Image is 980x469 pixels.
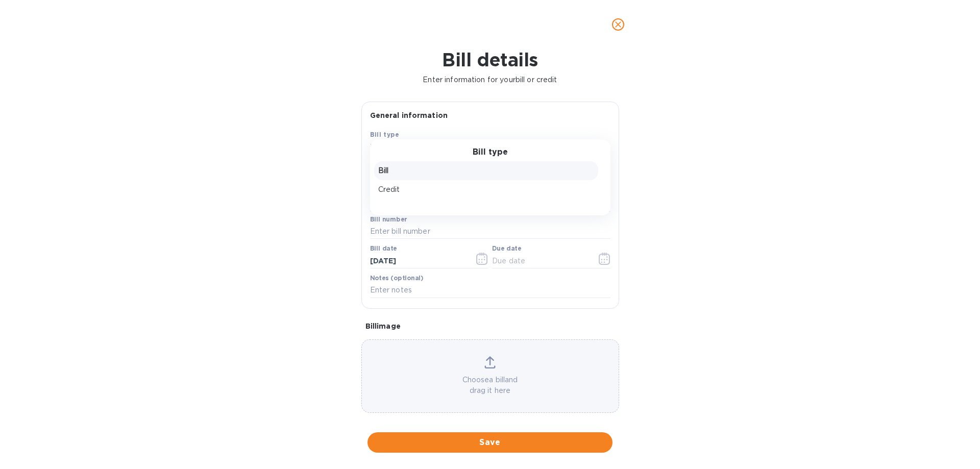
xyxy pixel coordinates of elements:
[365,321,615,331] p: Bill image
[492,253,589,268] input: Due date
[8,49,972,70] h1: Bill details
[370,283,610,298] input: Enter notes
[606,12,630,37] button: close
[367,432,612,453] button: Save
[492,246,521,252] label: Due date
[378,184,594,195] p: Credit
[370,216,407,223] label: Bill number
[370,142,382,151] b: Bill
[473,147,508,157] h3: Bill type
[378,165,594,176] p: Bill
[362,375,619,396] p: Choose a bill and drag it here
[376,436,604,449] span: Save
[370,131,400,138] b: Bill type
[370,253,467,268] input: Select date
[8,75,972,85] p: Enter information for your bill or credit
[370,246,397,252] label: Bill date
[370,224,610,239] input: Enter bill number
[370,275,424,281] label: Notes (optional)
[370,111,448,119] b: General information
